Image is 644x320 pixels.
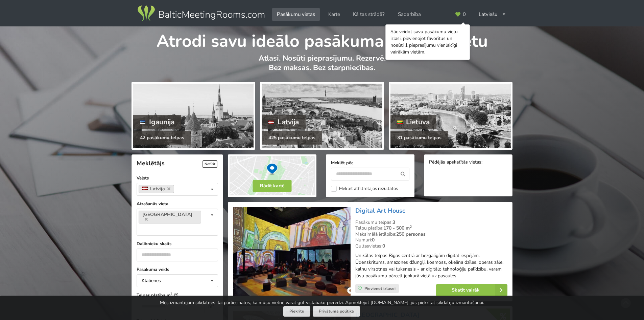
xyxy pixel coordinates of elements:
label: Pasākuma veids [137,266,218,273]
label: Dalībnieku skaits [137,240,218,247]
div: Latviešu [474,8,511,21]
div: 31 pasākumu telpas [390,131,448,145]
a: Pasākumu vietas [272,8,320,21]
p: Unikālas telpas Rīgas centrā ar bezgalīgām digital iespējām. Ūdenskritums, amazones džungļi, kosm... [355,252,507,279]
button: Piekrītu [283,306,310,317]
strong: 0 [372,237,375,243]
label: Meklēt pēc [331,159,409,166]
a: Igaunija 42 pasākumu telpas [132,82,255,150]
a: Digital Art House [355,207,406,215]
div: Latvija [262,115,306,129]
sup: 2 [170,292,172,296]
div: Sāc veidot savu pasākumu vietu izlasi, pievienojot favorītus un nosūti 1 pieprasījumu vienlaicīgi... [390,28,465,56]
img: Baltic Meeting Rooms [136,4,266,23]
a: Sadarbība [393,8,426,21]
a: Kā tas strādā? [348,8,389,21]
label: Meklēt atfiltrētajos rezultātos [331,186,398,192]
label: Telpas platība m [137,292,218,299]
div: Gultasvietas: [355,243,507,249]
div: 42 pasākumu telpas [133,131,191,145]
strong: 170 - 500 m [383,225,412,231]
sup: 2 [410,224,412,229]
div: Telpu platība: [355,225,507,231]
div: Maksimālā ietilpība: [355,231,507,237]
div: Igaunija [133,115,181,129]
div: Numuri: [355,237,507,243]
strong: 3 [392,219,395,226]
div: Pasākumu telpas: [355,219,507,226]
div: 425 pasākumu telpas [262,131,322,145]
span: Notīrīt [202,160,217,168]
span: 0 [463,12,466,17]
a: Latvija [139,185,174,193]
a: Skatīt vairāk [436,284,507,296]
div: Lietuva [390,115,437,129]
span: Meklētājs [137,159,165,167]
img: Koncertzāle | Rīga | Digital Art House [233,207,350,297]
p: Atlasi. Nosūti pieprasījumu. Rezervē. Bez maksas. Bez starpniecības. [132,54,512,80]
strong: 250 personas [396,231,426,237]
h1: Atrodi savu ideālo pasākuma norises vietu [132,26,512,52]
img: Rādīt kartē [228,154,316,197]
label: Valsts [137,175,218,182]
a: [GEOGRAPHIC_DATA] [139,211,201,223]
a: Latvija 425 pasākumu telpas [260,82,384,150]
div: Klātienes [142,278,161,283]
span: Pievienot izlasei [364,286,396,291]
strong: 0 [382,243,385,249]
label: Atrašanās vieta [137,200,218,207]
a: Karte [324,8,345,21]
button: Rādīt kartē [253,180,292,192]
a: Lietuva 31 pasākumu telpas [389,82,512,150]
a: Privātuma politika [313,306,360,317]
div: Pēdējās apskatītās vietas: [429,159,507,166]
